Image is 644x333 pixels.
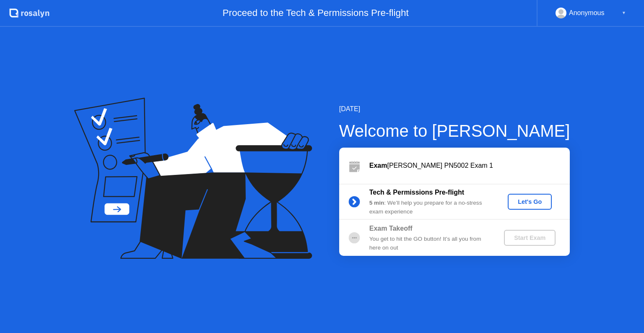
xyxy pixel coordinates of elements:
div: ▼ [622,8,626,18]
div: [PERSON_NAME] PN5002 Exam 1 [369,161,570,171]
button: Let's Go [508,194,552,210]
div: Anonymous [569,8,605,18]
b: Exam Takeoff [369,225,413,232]
b: 5 min [369,200,384,206]
div: [DATE] [339,104,570,114]
div: You get to hit the GO button! It’s all you from here on out [369,235,490,252]
div: Welcome to [PERSON_NAME] [339,118,570,143]
button: Start Exam [504,230,556,246]
div: Let's Go [511,198,548,205]
b: Tech & Permissions Pre-flight [369,189,464,196]
div: : We’ll help you prepare for a no-stress exam experience [369,199,490,216]
b: Exam [369,162,387,169]
div: Start Exam [507,234,552,241]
